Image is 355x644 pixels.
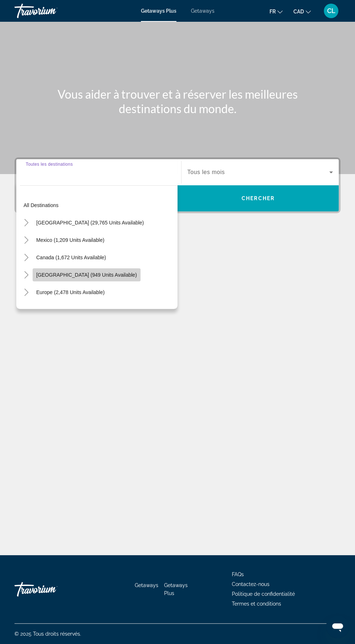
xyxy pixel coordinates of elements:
[33,216,147,229] button: [GEOGRAPHIC_DATA] (29,765 units available)
[135,582,158,588] a: Getaways
[293,9,304,15] span: CAD
[232,581,270,587] a: Contactez-nous
[270,9,276,15] span: fr
[14,631,81,637] span: © 2025 Tous droits réservés.
[327,7,335,15] span: CL
[20,199,177,212] button: All destinations
[36,272,137,278] span: [GEOGRAPHIC_DATA] (949 units available)
[36,255,106,260] span: Canada (1,672 units available)
[232,601,281,607] a: Termes et conditions
[33,234,108,247] button: Mexico (1,209 units available)
[14,1,87,20] a: Travorium
[16,159,339,211] div: Search widget
[20,234,33,247] button: Toggle Mexico (1,209 units available)
[141,8,176,14] a: Getaways Plus
[322,3,341,18] button: User Menu
[36,289,105,295] span: Europe (2,478 units available)
[20,304,33,316] button: Toggle Australia (214 units available)
[20,216,33,229] button: Toggle United States (29,765 units available)
[24,202,59,208] span: All destinations
[36,220,144,226] span: [GEOGRAPHIC_DATA] (29,765 units available)
[326,615,349,638] iframe: Bouton de lancement de la fenêtre de messagerie
[177,185,339,211] button: Chercher
[232,591,295,597] a: Politique de confidentialité
[14,578,87,600] a: Travorium
[242,195,275,201] span: Chercher
[187,169,225,175] span: Tous les mois
[293,6,311,17] button: Change currency
[20,286,33,299] button: Toggle Europe (2,478 units available)
[164,582,188,596] a: Getaways Plus
[33,251,110,264] button: Canada (1,672 units available)
[42,87,313,116] h1: Vous aider à trouver et à réserver les meilleures destinations du monde.
[270,6,283,17] button: Change language
[33,268,141,281] button: [GEOGRAPHIC_DATA] (949 units available)
[20,269,33,281] button: Toggle Caribbean & Atlantic Islands (949 units available)
[33,286,108,299] button: Europe (2,478 units available)
[26,162,73,166] span: Toutes les destinations
[36,237,104,243] span: Mexico (1,209 units available)
[20,251,33,264] button: Toggle Canada (1,672 units available)
[232,571,244,577] a: FAQs
[33,303,141,316] button: [GEOGRAPHIC_DATA] (214 units available)
[191,8,214,14] a: Getaways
